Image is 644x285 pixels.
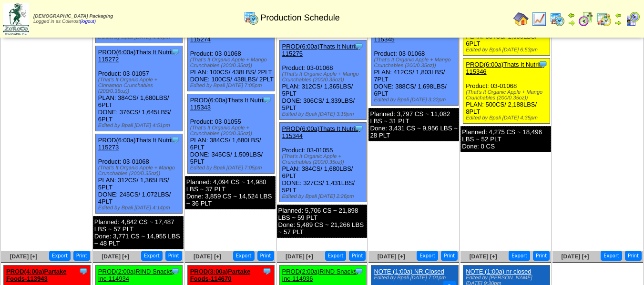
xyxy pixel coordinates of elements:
[95,134,182,214] div: Product: 03-01068 PLAN: 312CS / 1,365LBS / 5PLT DONE: 245CS / 1,072LBS / 4PLT
[98,165,182,177] div: (That's It Organic Apple + Mango Crunchables (200/0.35oz))
[190,165,274,171] div: Edited by Bpali [DATE] 7:05pm
[6,268,66,282] a: PROD(4:00a)Partake Foods-113943
[614,11,622,19] img: arrowleft.gif
[262,266,272,276] img: Tooltip
[187,26,274,91] div: Product: 03-01068 PLAN: 100CS / 438LBS / 2PLT DONE: 100CS / 438LBS / 2PLT
[441,251,458,261] button: Print
[513,11,529,27] img: home.gif
[98,205,182,211] div: Edited by Bpali [DATE] 4:14pm
[354,124,364,133] img: Tooltip
[194,253,221,260] a: [DATE] [+]
[354,41,364,51] img: Tooltip
[282,268,358,282] a: PROD(2:00a)RIND Snacks, Inc-114936
[550,11,565,27] img: calendarprod.gif
[417,251,438,261] button: Export
[374,275,454,281] div: Edited by Bpali [DATE] 7:01pm
[282,154,366,165] div: (That's It Organic Apple + Crunchables (200/0.35oz))
[79,266,88,276] img: Tooltip
[578,11,593,27] img: calendarblend.gif
[187,94,274,174] div: Product: 03-01055 PLAN: 384CS / 1,680LBS / 6PLT DONE: 345CS / 1,509LBS / 5PLT
[378,253,405,260] a: [DATE] [+]
[325,251,347,261] button: Export
[286,253,313,260] a: [DATE] [+]
[98,123,182,128] div: Edited by Bpali [DATE] 4:51pm
[102,253,129,260] a: [DATE] [+]
[368,108,459,141] div: Planned: 3,797 CS ~ 11,082 LBS ~ 31 PLT Done: 3,431 CS ~ 9,956 LBS ~ 28 PLT
[509,251,530,261] button: Export
[10,253,37,260] a: [DATE] [+]
[614,19,622,27] img: arrowright.gif
[257,251,274,261] button: Print
[190,57,274,69] div: (That's It Organic Apple + Mango Crunchables (200/0.35oz))
[33,14,113,19] span: [DEMOGRAPHIC_DATA] Packaging
[49,251,71,261] button: Export
[98,49,176,63] a: PROD(6:00a)Thats It Nutriti-115272
[538,59,548,69] img: Tooltip
[625,11,640,27] img: calendarcustomer.gif
[98,268,174,282] a: PROD(2:00a)RIND Snacks, Inc-114934
[279,123,366,202] div: Product: 03-01055 PLAN: 384CS / 1,680LBS / 6PLT DONE: 327CS / 1,431LBS / 5PLT
[277,205,368,238] div: Planned: 5,706 CS ~ 21,898 LBS ~ 59 PLT Done: 5,489 CS ~ 21,266 LBS ~ 57 PLT
[279,40,366,120] div: Product: 03-01068 PLAN: 312CS / 1,365LBS / 5PLT DONE: 306CS / 1,339LBS / 5PLT
[262,95,272,105] img: Tooltip
[98,77,182,94] div: (That's It Organic Apple + Cinnamon Crunchables (200/0.35oz))
[141,251,163,261] button: Export
[466,61,544,75] a: PROD(6:00a)Thats It Nutriti-115346
[282,194,366,199] div: Edited by Bpali [DATE] 2:26pm
[466,115,550,121] div: Edited by Bpali [DATE] 4:35pm
[73,251,90,261] button: Print
[171,266,180,276] img: Tooltip
[349,251,366,261] button: Print
[568,11,575,19] img: arrowleft.gif
[561,253,589,260] a: [DATE] [+]
[374,97,458,103] div: Edited by Bpali [DATE] 3:22pm
[244,10,259,25] img: calendarprod.gif
[466,268,531,275] a: NOTE (1:00a) nr closed
[466,47,550,53] div: Edited by Bpali [DATE] 6:53pm
[98,137,176,151] a: PROD(6:00a)Thats It Nutriti-115273
[261,13,340,23] span: Production Schedule
[470,253,497,260] a: [DATE] [+]
[171,47,180,57] img: Tooltip
[532,11,547,27] img: line_graph.gif
[93,216,184,249] div: Planned: 4,842 CS ~ 17,487 LBS ~ 57 PLT Done: 3,771 CS ~ 14,955 LBS ~ 48 PLT
[568,19,575,27] img: arrowright.gif
[374,57,458,69] div: (That's It Organic Apple + Mango Crunchables (200/0.35oz))
[463,59,550,124] div: Product: 03-01068 PLAN: 500CS / 2,188LBS / 8PLT
[3,3,29,35] img: zoroco-logo-small.webp
[190,97,268,111] a: PROD(6:00a)Thats It Nutriti-115343
[233,251,255,261] button: Export
[171,135,180,145] img: Tooltip
[374,268,444,275] a: NOTE (1:00a) NR Closed
[354,266,364,276] img: Tooltip
[165,251,182,261] button: Print
[190,83,274,88] div: Edited by Bpali [DATE] 7:05pm
[371,26,458,106] div: Product: 03-01068 PLAN: 412CS / 1,803LBS / 7PLT DONE: 388CS / 1,698LBS / 6PLT
[190,268,250,282] a: PROD(3:00a)Partake Foods-114670
[95,46,182,131] div: Product: 03-01057 PLAN: 384CS / 1,680LBS / 6PLT DONE: 376CS / 1,645LBS / 6PLT
[33,14,113,24] span: Logged in as Colerost
[596,11,612,27] img: calendarinout.gif
[185,176,276,209] div: Planned: 4,094 CS ~ 14,980 LBS ~ 37 PLT Done: 3,859 CS ~ 14,524 LBS ~ 36 PLT
[190,125,274,137] div: (That's It Organic Apple + Crunchables (200/0.35oz))
[282,125,360,139] a: PROD(6:00a)Thats It Nutriti-115344
[533,251,550,261] button: Print
[601,251,622,261] button: Export
[282,43,360,57] a: PROD(6:00a)Thats It Nutriti-115275
[460,126,551,152] div: Planned: 4,275 CS ~ 18,496 LBS ~ 52 PLT Done: 0 CS
[80,19,96,24] a: (logout)
[625,251,642,261] button: Print
[466,89,550,101] div: (That's It Organic Apple + Mango Crunchables (200/0.35oz))
[282,111,366,117] div: Edited by Bpali [DATE] 3:19pm
[282,71,366,83] div: (That's It Organic Apple + Mango Crunchables (200/0.35oz))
